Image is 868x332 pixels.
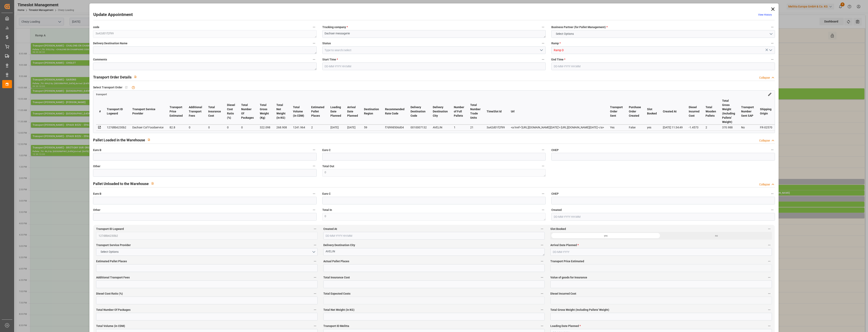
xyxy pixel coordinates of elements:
[741,125,754,130] div: No
[539,275,545,280] button: Total Insurance Cost
[767,307,772,312] button: Total Gross Weight (Including Pallets' Weight)
[540,57,546,62] button: Start Time *
[149,180,156,187] button: View description
[330,125,341,130] div: [DATE]
[550,259,584,263] span: Transport Price Estimated
[170,125,183,130] div: 82.8
[93,85,122,90] span: Select Transport Order
[322,208,332,212] span: Total In
[276,125,287,130] div: 268.908
[311,41,317,46] button: Delivery Destination Name
[145,136,153,144] button: View description
[312,275,318,280] button: Additional Transport Fees
[93,208,100,212] span: Other
[430,98,451,125] th: Delivery Destination City
[322,57,338,62] span: Start Time
[93,12,133,18] h2: Update Appointment
[311,147,317,152] button: Euro B
[767,259,772,264] button: Transport Price Estimated
[661,232,772,240] div: no
[550,248,772,256] input: DD-MM-YYYY
[224,98,238,125] th: Diesel Cost Ratio (%)
[539,307,545,312] button: Total Net Weight (in KG)
[308,98,327,125] th: Estimated Pallet Places
[93,137,145,143] h2: Pallet Loaded in the Warehouse
[467,98,484,125] th: Total Number Trade Units
[759,182,770,187] div: Collapse
[312,226,318,232] button: Transport ID Logward
[323,308,354,312] span: Total Net Weight (in KG)
[487,125,505,130] div: 3a42d01f2f99
[312,323,318,329] button: Total Volume (in CDM)
[759,76,770,80] div: Collapse
[323,248,545,256] textarea: AVELIN
[550,292,576,296] span: Diesel Incurred Cost
[770,207,775,213] button: Created
[407,98,430,125] th: Delivery Destination Code
[241,125,254,130] div: 0
[96,308,131,312] span: Total Number Of Packages
[132,125,163,130] div: Dachser Cof Foodservice
[227,125,235,130] div: 0
[551,30,775,38] button: open menu
[767,242,772,248] button: Arrival Date Planned *
[311,57,317,62] button: Comments
[327,98,344,125] th: Loading Date Planned
[551,213,775,221] input: DD-MM-YYYY HH:MM
[322,30,546,38] textarea: Dachser messagerie
[322,25,348,29] span: Trucking company
[364,125,379,130] div: 59
[382,98,407,125] th: Recommended Rate Code
[323,232,545,240] input: DD-MM-YYYY HH:MM
[99,250,121,254] span: Select Options
[96,243,131,247] span: Transport Service Provider
[312,242,318,248] button: Transport Service Provider
[205,98,224,125] th: Total Insurance Cost
[551,208,562,212] span: Created
[770,191,775,196] button: CHEP
[107,125,126,130] div: 127d8b6230b2
[293,125,305,130] div: 1241.964
[607,98,626,125] th: Transport Order Sent
[311,163,317,169] button: Other
[96,227,124,231] span: Transport ID Logward
[322,41,331,45] span: Status
[323,324,349,328] span: Transport ID Melitta
[322,148,331,152] span: Euro C
[273,98,290,125] th: Total Net Weight (in KG)
[96,98,104,125] th: #
[93,30,316,38] textarea: 3a42d01f2f99
[767,226,772,232] button: Slot Booked
[312,291,318,296] button: Diesel Cost Ratio (%)
[540,41,546,46] button: Status
[470,125,481,130] div: 21
[322,46,546,54] input: Type to search/select
[347,125,358,130] div: [DATE]
[550,243,579,247] span: Arrival Date Planned
[626,98,644,125] th: Purchase Order Created
[93,192,101,196] span: Euro B
[96,292,123,296] span: Diesel Cost Ratio (%)
[93,74,132,80] h2: Transport Order Details
[322,164,334,168] span: Total Out
[539,323,545,329] button: Transport ID Melitta
[540,191,546,196] button: Euro C
[770,24,775,30] button: Business Partner (for Pallet Management) *
[647,125,657,130] div: yes
[93,25,99,29] span: code
[663,125,683,130] div: [DATE] 11:34:49
[539,259,545,264] button: Actual Pallet Places
[738,98,757,125] th: Transport Number Sent SAP
[322,213,546,221] textarea: 0
[189,125,202,130] div: 0
[767,47,773,53] button: open menu
[311,207,317,213] button: Other
[132,73,139,81] button: View description
[539,242,545,248] button: Delivery Destination City
[96,275,130,280] span: Additional Transport Fees
[322,62,546,70] input: DD-MM-YYYY HH:MM
[629,125,641,130] div: False
[96,93,107,96] span: transport
[508,98,607,125] th: Url
[550,227,566,231] span: Slot Booked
